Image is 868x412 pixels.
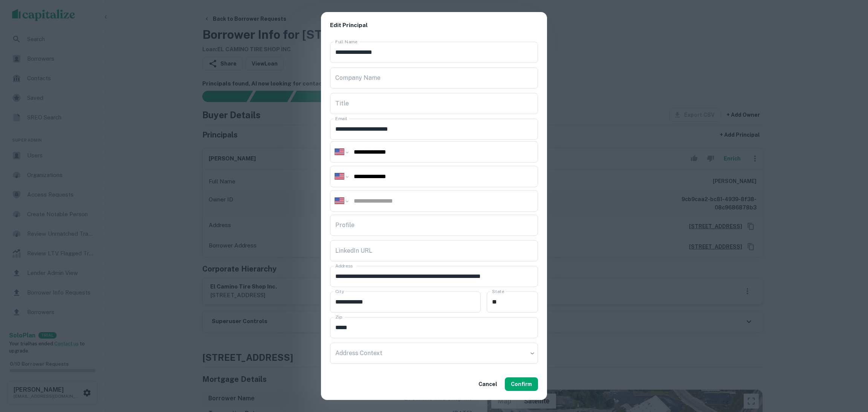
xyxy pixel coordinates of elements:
iframe: Chat Widget [830,352,868,388]
label: Full Name [335,38,358,45]
h2: Edit Principal [321,12,547,39]
label: Email [335,115,347,122]
button: Cancel [475,377,500,391]
button: Confirm [505,377,538,391]
label: City [335,288,344,295]
label: Zip [335,314,342,320]
label: State [492,288,504,295]
div: ​ [330,343,538,364]
label: Address [335,262,353,269]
